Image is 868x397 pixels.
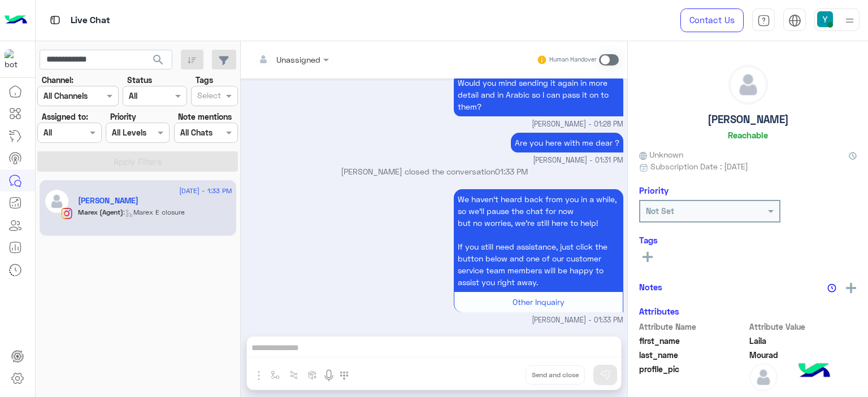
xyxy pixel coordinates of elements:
[639,349,747,361] span: last_name
[48,13,62,27] img: tab
[145,50,172,74] button: search
[639,185,669,195] h6: Priority
[843,14,857,28] img: profile
[749,335,857,347] span: Laila
[42,74,73,86] label: Channel:
[454,73,623,116] p: 17/9/2025, 1:28 PM
[639,306,679,316] h6: Attributes
[639,363,747,389] span: profile_pic
[680,8,744,32] a: Contact Us
[639,321,747,333] span: Attribute Name
[729,66,767,104] img: defaultAdmin.png
[827,283,836,293] img: notes
[639,335,747,347] span: first_name
[708,113,789,126] h5: [PERSON_NAME]
[178,111,232,123] label: Note mentions
[5,8,27,32] img: Logo
[795,352,834,391] img: hulul-logo.png
[179,186,232,196] span: [DATE] - 1:33 PM
[78,208,123,216] span: Marex (Agent)
[196,89,221,104] div: Select
[639,149,683,160] span: Unknown
[495,167,528,176] span: 01:33 PM
[127,74,152,86] label: Status
[549,55,597,64] small: Human Handover
[61,208,72,219] img: Instagram
[526,365,585,385] button: Send and close
[749,363,778,391] img: defaultAdmin.png
[533,155,623,166] span: [PERSON_NAME] - 01:31 PM
[196,74,213,86] label: Tags
[650,160,748,172] span: Subscription Date : [DATE]
[245,165,623,177] p: [PERSON_NAME] closed the conversation
[728,130,768,140] h6: Reachable
[817,11,833,27] img: userImage
[123,208,185,216] span: : Marex E closure
[788,14,801,27] img: tab
[454,189,623,292] p: 17/9/2025, 1:33 PM
[511,133,623,152] p: 17/9/2025, 1:31 PM
[639,235,857,245] h6: Tags
[532,315,623,326] span: [PERSON_NAME] - 01:33 PM
[749,349,857,361] span: Mourad
[757,14,770,27] img: tab
[78,196,138,206] h5: Laila Mourad
[752,8,775,32] a: tab
[151,53,165,67] span: search
[639,282,662,292] h6: Notes
[71,13,110,28] p: Live Chat
[5,49,25,69] img: 317874714732967
[37,151,238,172] button: Apply Filters
[749,321,857,333] span: Attribute Value
[44,189,70,214] img: defaultAdmin.png
[42,111,88,123] label: Assigned to:
[513,297,565,307] span: Other Inquairy
[110,111,136,123] label: Priority
[846,283,856,293] img: add
[532,119,623,130] span: [PERSON_NAME] - 01:28 PM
